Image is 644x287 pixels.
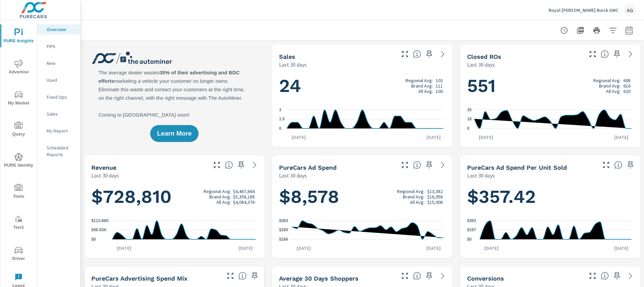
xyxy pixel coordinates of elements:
p: 111 [436,83,443,89]
p: $16,958 [427,194,443,199]
p: All Avg: [418,89,433,94]
h5: PureCars Ad Spend Per Unit Sold [467,164,567,171]
p: [DATE] [234,245,257,252]
div: AG [624,4,636,16]
button: Make Fullscreen [587,49,598,59]
text: $393 [467,218,476,223]
span: A rolling 30 day total of daily Shoppers on the dealership website, averaged over the selected da... [413,272,421,280]
text: $166 [279,237,288,242]
div: Overview [37,24,80,34]
p: Last 30 days [279,171,307,180]
a: See more details in report [437,49,448,59]
span: Tier2 [2,215,35,232]
p: Last 30 days [91,171,119,180]
p: $15,006 [427,199,443,205]
p: Fixed Ops [47,94,75,100]
p: All Avg: [410,199,424,205]
span: Total sales revenue over the selected date range. [Source: This data is sourced from the dealer’s... [225,161,233,169]
p: 103 [436,78,443,83]
p: $13,382 [427,189,443,194]
p: [DATE] [292,245,316,252]
h5: PureCars Advertising Spend Mix [91,275,187,282]
p: Scheduled Reports [47,144,75,158]
span: Save this to your personalized report [424,49,435,59]
button: Learn More [150,125,198,142]
p: Brand Avg: [209,194,231,199]
span: Save this to your personalized report [625,160,636,170]
h5: Average 30 Days Shoppers [279,275,359,282]
text: $393 [279,218,288,223]
span: PURE Insights [2,28,35,45]
p: $4,467,664 [233,189,255,194]
text: 0 [279,126,281,131]
p: Last 30 days [467,171,495,180]
span: Number of vehicles sold by the dealership over the selected date range. [Source: This data is sou... [413,50,421,58]
button: Select Date Range [622,24,636,37]
p: Overview [47,26,75,33]
p: All Avg: [606,89,621,94]
p: New [47,60,75,67]
div: My Report [37,126,80,136]
p: [DATE] [609,134,633,141]
p: My Report [47,127,75,134]
span: Driver [2,246,35,263]
text: $113.86K [91,218,109,223]
button: Make Fullscreen [399,270,410,281]
h5: PureCars Ad Spend [279,164,337,171]
button: Make Fullscreen [399,49,410,59]
p: [DATE] [474,134,498,141]
span: Query [2,122,35,138]
p: Last 30 days [467,61,495,69]
button: Make Fullscreen [399,160,410,170]
p: Last 30 days [279,61,307,69]
span: Tools [2,184,35,200]
p: Used [47,77,75,83]
div: Scheduled Reports [37,143,80,160]
span: Save this to your personalized report [236,160,247,170]
span: Save this to your personalized report [612,49,622,59]
h1: 24 [279,74,445,97]
p: PIPA [47,43,75,50]
span: This table looks at how you compare to the amount of budget you spend per channel as opposed to y... [238,272,247,280]
p: Regional Avg: [406,78,433,83]
p: 608 [623,78,630,83]
text: $280 [279,228,288,232]
p: 100 [436,89,443,94]
button: Apply Filters [606,24,620,37]
text: $0 [467,237,472,242]
h5: Sales [279,53,295,60]
p: [DATE] [422,134,445,141]
h5: Closed ROs [467,53,501,60]
div: Used [37,75,80,85]
p: All Avg: [216,199,231,205]
text: $197 [467,228,476,232]
span: Save this to your personalized report [249,270,260,281]
p: 616 [623,83,630,89]
h5: Revenue [91,164,116,171]
div: Fixed Ops [37,92,80,102]
h1: $357.42 [467,185,633,208]
p: Regional Avg: [397,189,424,194]
span: Save this to your personalized report [424,270,435,281]
p: [DATE] [480,245,503,252]
button: Make Fullscreen [587,270,598,281]
a: See more details in report [625,270,636,281]
text: 18 [467,117,472,121]
div: New [37,58,80,68]
a: See more details in report [249,160,260,170]
text: 1.5 [279,117,285,122]
button: Make Fullscreen [225,270,236,281]
span: Learn More [157,130,191,137]
h1: $728,810 [91,185,257,208]
span: Total cost of media for all PureCars channels for the selected dealership group over the selected... [413,161,421,169]
p: [DATE] [422,245,445,252]
p: $5,358,188 [233,194,255,199]
span: Advertise [2,59,35,76]
h5: Conversions [467,275,504,282]
p: [DATE] [287,134,310,141]
h1: $8,578 [279,185,445,208]
a: See more details in report [437,160,448,170]
button: Make Fullscreen [211,160,222,170]
div: Sales [37,109,80,119]
button: Make Fullscreen [601,160,612,170]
